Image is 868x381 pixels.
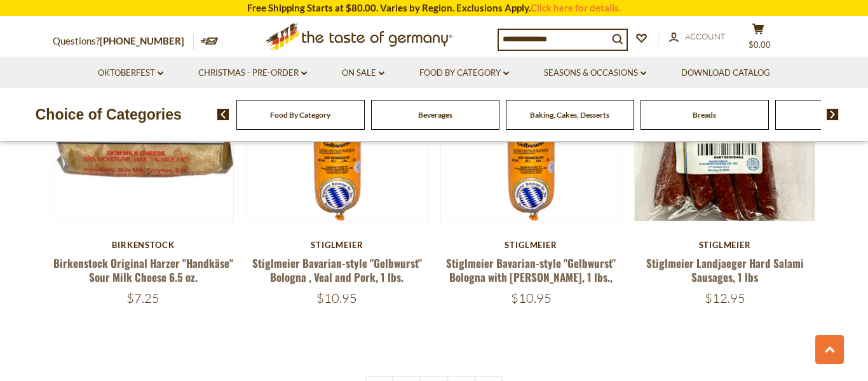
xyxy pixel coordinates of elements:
[440,240,621,250] div: Stiglmeier
[681,66,770,80] a: Download Catalog
[685,31,726,41] span: Account
[98,66,163,80] a: Oktoberfest
[270,110,330,120] a: Food By Category
[693,110,716,120] a: Breads
[53,240,234,250] div: Birkenstock
[446,255,616,284] a: Stiglmeier Bavarian-style "Gelbwurst" Bologna with [PERSON_NAME], 1 lbs.,
[530,110,609,120] a: Baking, Cakes, Desserts
[342,66,384,80] a: On Sale
[419,66,509,80] a: Food By Category
[827,109,839,120] img: next arrow
[705,290,745,306] span: $12.95
[126,290,159,306] span: $7.25
[749,39,771,50] span: $0.00
[739,23,777,55] button: $0.00
[198,66,307,80] a: Christmas - PRE-ORDER
[217,109,229,120] img: previous arrow
[544,66,646,80] a: Seasons & Occasions
[418,110,452,120] a: Beverages
[100,35,184,46] a: [PHONE_NUMBER]
[247,240,428,250] div: Stiglmeier
[646,255,804,284] a: Stiglmeier Landjaeger Hard Salami Sausages, 1 lbs
[53,255,233,284] a: Birkenstock Original Harzer "Handkäse" Sour Milk Cheese 6.5 oz.
[634,240,815,250] div: Stiglmeier
[511,290,552,306] span: $10.95
[316,290,357,306] span: $10.95
[252,255,422,284] a: Stiglmeier Bavarian-style "Gelbwurst" Bologna , Veal and Pork, 1 lbs.
[531,2,621,13] a: Click here for details.
[669,30,726,44] a: Account
[53,33,194,50] p: Questions?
